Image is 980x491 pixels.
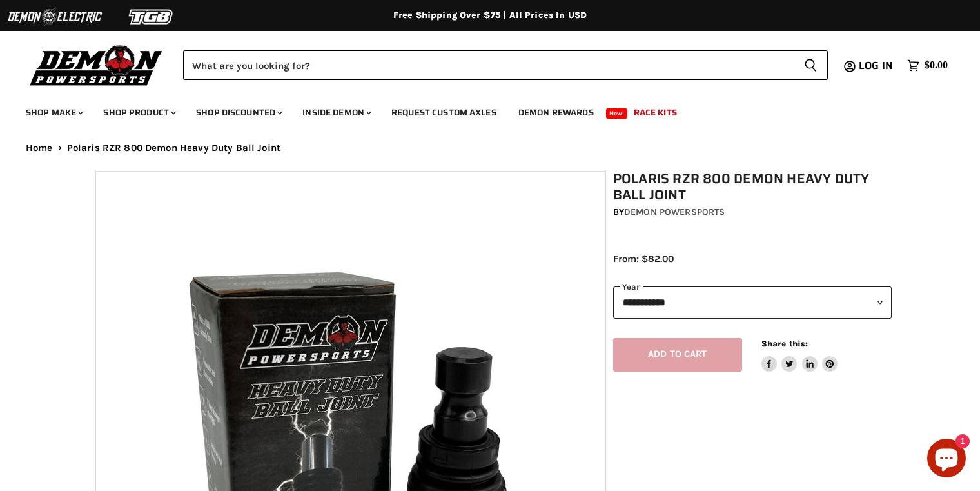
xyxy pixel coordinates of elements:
[624,206,725,217] a: Demon Powersports
[624,99,687,126] a: Race Kits
[613,253,674,265] span: From: $82.00
[761,339,808,348] span: Share this:
[901,56,954,75] a: $0.00
[606,108,628,119] span: New!
[613,286,892,318] select: year
[183,50,828,80] form: Product
[16,99,91,126] a: Shop Make
[67,143,280,154] span: Polaris RZR 800 Demon Heavy Duty Ball Joint
[923,439,970,481] inbox-online-store-chat: Shopify online store chat
[16,94,945,126] ul: Main menu
[761,338,838,372] aside: Share this:
[613,171,892,203] h1: Polaris RZR 800 Demon Heavy Duty Ball Joint
[613,205,892,219] div: by
[186,99,290,126] a: Shop Discounted
[382,99,506,126] a: Request Custom Axles
[509,99,603,126] a: Demon Rewards
[26,143,53,154] a: Home
[794,50,828,80] button: Search
[93,99,184,126] a: Shop Product
[26,42,167,88] img: Demon Powersports
[6,5,103,29] img: Demon Electric Logo 2
[293,99,379,126] a: Inside Demon
[183,50,794,80] input: Search
[925,59,948,72] span: $0.00
[853,60,901,72] a: Log in
[103,5,200,29] img: TGB Logo 2
[859,57,893,74] span: Log in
